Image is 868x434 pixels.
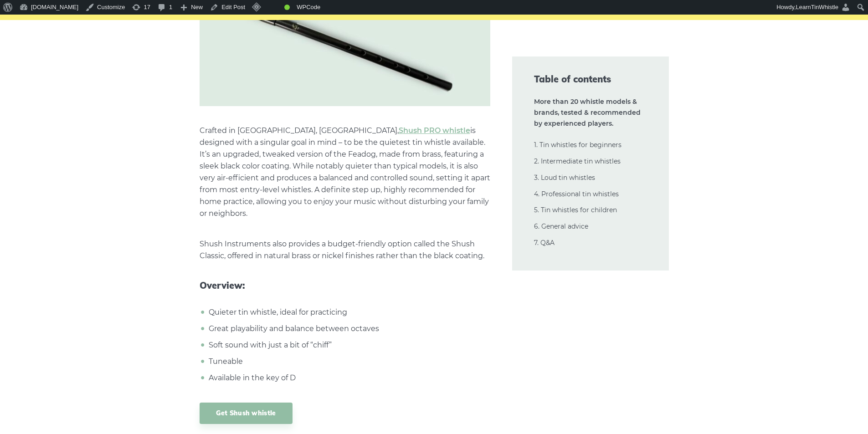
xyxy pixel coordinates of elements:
span: Table of contents [534,73,647,86]
p: Shush Instruments also provides a budget-friendly option called the Shush Classic, offered in nat... [200,238,490,262]
li: Soft sound with just a bit of “chiff” [206,339,490,351]
p: Crafted in [GEOGRAPHIC_DATA], [GEOGRAPHIC_DATA], is designed with a singular goal in mind – to be... [200,125,490,220]
a: 5. Tin whistles for children [534,206,617,214]
a: 2. Intermediate tin whistles [534,157,621,165]
span: Overview: [200,280,490,291]
a: 7. Q&A [534,239,555,247]
li: Great playability and balance between octaves [206,323,490,335]
a: Shush PRO whistle [399,126,470,135]
li: Available in the key of D [206,372,490,384]
strong: More than 20 whistle models & brands, tested & recommended by experienced players. [534,97,641,128]
span: LearnTinWhistle [796,4,838,10]
a: 4. Professional tin whistles [534,190,619,198]
li: Tuneable [206,356,490,368]
a: 1. Tin whistles for beginners [534,141,621,149]
li: Quieter tin whistle, ideal for practicing [206,306,490,318]
a: 3. Loud tin whistles [534,174,595,182]
a: Get Shush whistle [200,403,293,424]
div: Good [284,5,290,10]
a: 6. General advice [534,222,588,230]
